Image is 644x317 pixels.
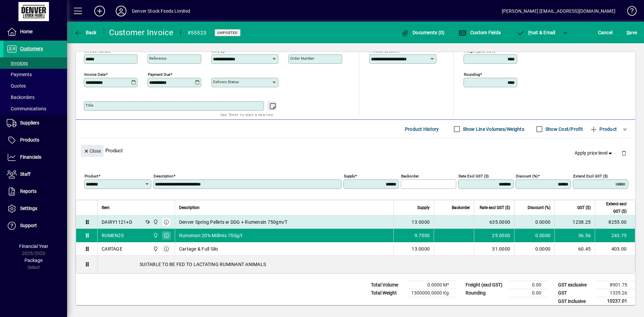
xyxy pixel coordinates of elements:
a: Invoices [3,57,67,69]
app-page-header-button: Delete [616,150,632,156]
span: DENVER STOCKFEEDS LTD [151,232,159,239]
div: DAIRY1121+D [102,219,132,225]
span: Close [84,146,101,157]
button: Add [89,5,110,17]
span: Rumensin 20% Millmix 750g/t [179,232,243,239]
a: Settings [3,200,67,217]
mat-label: Delivery status [213,80,239,84]
span: P [528,30,531,35]
div: 25.0000 [478,232,510,239]
td: 403.00 [595,242,635,256]
span: Customers [20,46,43,51]
span: Invoices [7,60,28,66]
label: Show Cost/Profit [544,126,583,133]
a: Products [3,132,67,149]
td: 0.00 [509,289,549,297]
span: Denver Spring Pellets w DDG + Rumensin 750gm/T [179,219,288,225]
span: Financials [20,154,41,160]
mat-label: Reference [149,56,166,61]
td: 8901.75 [595,281,635,289]
span: Settings [20,206,37,211]
mat-label: Payment due [148,72,170,77]
span: Supply [417,204,430,211]
mat-label: Order number [290,56,314,61]
span: ost & Email [517,30,555,35]
a: Payments [3,69,67,80]
mat-label: Extend excl GST ($) [573,174,608,178]
span: Item [102,204,110,211]
span: Description [179,204,200,211]
td: 36.56 [554,229,595,242]
a: Backorders [3,92,67,103]
span: Extend excl GST ($) [599,200,627,215]
mat-label: Invoice date [84,72,106,77]
button: Back [72,27,98,39]
td: Rounding [462,289,509,297]
a: Quotes [3,80,67,92]
span: Support [20,223,37,228]
label: Show Line Volumes/Weights [462,126,524,133]
mat-label: Discount (%) [516,174,538,178]
button: Apply price level [572,147,616,159]
span: Backorder [452,204,470,211]
td: 60.45 [554,242,595,256]
td: Freight (excl GST) [462,281,509,289]
a: Financials [3,149,67,166]
td: 10237.01 [595,297,635,306]
span: Unposted [217,31,238,35]
span: Apply price level [575,150,613,157]
td: Total Weight [368,289,408,297]
td: 243.75 [595,229,635,242]
mat-label: Rounding [464,72,480,77]
span: Package [24,258,43,263]
td: Total Volume [368,281,408,289]
span: Backorders [7,95,35,100]
span: Rate excl GST ($) [480,204,510,211]
span: Payments [7,72,32,77]
span: Custom Fields [459,30,501,35]
div: CARTAGE [102,246,122,252]
td: GST exclusive [555,281,595,289]
td: 1238.25 [554,215,595,229]
button: Custom Fields [457,27,502,39]
div: Product [76,138,635,163]
span: S [627,30,629,35]
mat-label: Description [154,174,173,178]
button: Cancel [596,27,614,39]
div: 31.0000 [478,246,510,252]
td: 8255.00 [595,215,635,229]
a: Communications [3,103,67,114]
button: Profile [110,5,132,17]
a: Knowledge Base [622,1,636,23]
td: 0.0000 [514,242,554,256]
span: GST ($) [577,204,591,211]
td: 1335.26 [595,289,635,297]
button: Post & Email [513,27,559,39]
td: 0.0000 [514,215,554,229]
mat-label: Backorder [401,174,419,178]
a: Staff [3,166,67,183]
div: RUMEN20 [102,232,124,239]
span: DENVER STOCKFEEDS LTD [151,245,159,253]
button: Product History [402,123,442,135]
span: Product [590,124,617,135]
td: 0.0000 M³ [408,281,457,289]
span: Back [74,30,97,35]
span: Communications [7,106,46,111]
button: Product [586,123,620,135]
td: 1300000.0000 Kg [408,289,457,297]
div: #55523 [187,28,207,38]
span: Documents (0) [401,30,445,35]
span: Product History [405,124,439,135]
div: 635.0000 [478,219,510,225]
a: Suppliers [3,115,67,131]
button: Delete [616,145,632,161]
span: Staff [20,171,31,177]
app-page-header-button: Close [79,148,105,154]
span: Cartage & Full Silo [179,246,218,252]
span: Products [20,137,39,143]
span: DENVER STOCKFEEDS LTD [151,218,159,226]
span: Cancel [598,27,613,38]
span: Reports [20,189,37,194]
button: Close [81,145,104,157]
